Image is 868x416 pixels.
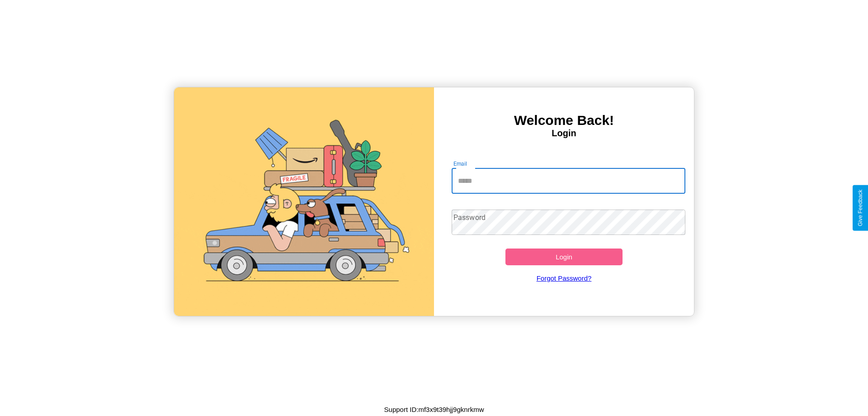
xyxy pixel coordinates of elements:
[434,128,694,139] h4: Login
[505,249,623,265] button: Login
[174,87,434,316] img: gif
[434,113,694,128] h3: Welcome Back!
[447,265,681,291] a: Forgot Password?
[453,160,467,167] label: Email
[384,403,484,416] p: Support ID: mf3x9t39hjj9gknrkmw
[857,190,863,226] div: Give Feedback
